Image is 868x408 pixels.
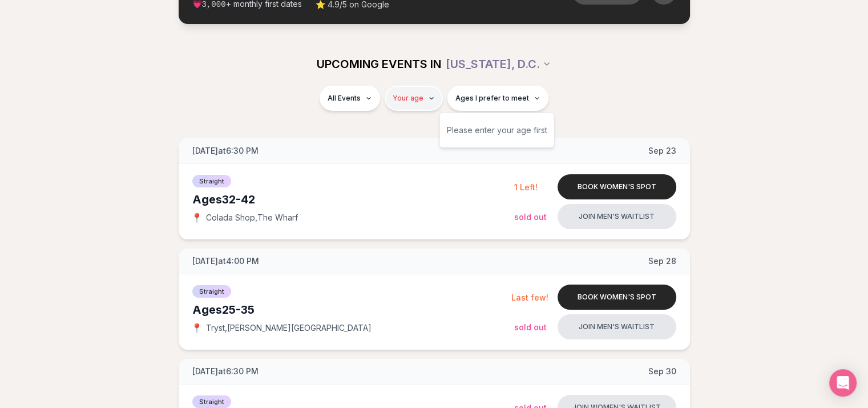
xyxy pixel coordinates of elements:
button: Join men's waitlist [558,314,676,339]
span: 📍 [192,213,201,222]
div: Ages 32-42 [192,191,514,207]
button: [US_STATE], D.C. [446,51,551,77]
button: Book women's spot [558,174,676,199]
span: Sold Out [514,212,547,222]
span: Last few! [511,293,548,302]
span: Sep 30 [648,366,676,377]
div: Ages 25-35 [192,302,511,318]
span: All Events [328,94,361,103]
div: Open Intercom Messenger [829,369,857,397]
span: Straight [192,285,231,298]
button: Join men's waitlist [558,204,676,229]
button: Ages I prefer to meet [447,86,548,111]
span: Your age [393,91,423,101]
span: Ages I prefer to meet [455,94,529,103]
span: Straight [192,395,231,408]
button: Book women's spot [558,285,676,310]
button: Your age [385,86,443,111]
span: Sold Out [514,322,547,332]
span: 1 Left! [514,182,538,192]
span: [DATE] at 4:00 PM [192,255,259,267]
span: Colada Shop , The Wharf [206,212,298,223]
span: Sep 28 [648,255,676,267]
div: Please enter your age first [447,120,547,141]
span: [DATE] at 6:30 PM [192,145,259,157]
button: All Events [320,86,380,111]
span: [DATE] at 6:30 PM [192,366,259,377]
span: UPCOMING EVENTS IN [317,56,441,72]
span: Sep 23 [648,145,676,157]
span: 📍 [192,323,201,333]
span: Tryst , [PERSON_NAME][GEOGRAPHIC_DATA] [206,322,372,334]
span: Straight [192,175,231,187]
